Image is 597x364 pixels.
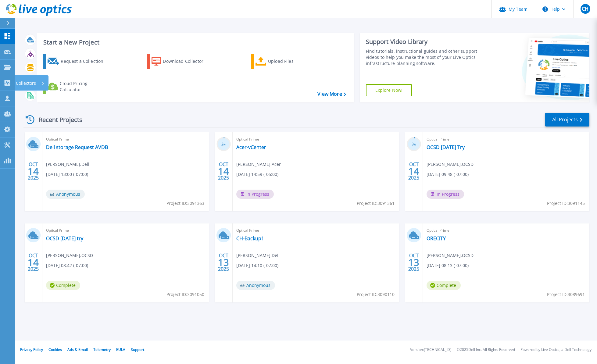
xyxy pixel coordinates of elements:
[236,144,266,150] a: Acer-vCenter
[28,169,39,174] span: 14
[46,252,93,259] span: [PERSON_NAME] , OCSD
[16,75,36,91] p: Collectors
[317,91,346,97] a: View More
[366,38,483,46] div: Support Video Library
[116,347,125,352] a: EULA
[163,55,212,67] div: Download Collector
[408,169,419,174] span: 14
[61,55,109,67] div: Request a Collection
[218,251,229,273] div: OCT 2025
[236,136,395,143] span: Optical Prime
[357,200,395,207] span: Project ID: 3091361
[366,84,412,96] a: Explore Now!
[427,252,474,259] span: [PERSON_NAME] , OCSD
[236,235,264,241] a: CH-Backup1
[166,291,204,298] span: Project ID: 3091050
[218,160,229,182] div: OCT 2025
[27,160,39,182] div: OCT 2025
[23,112,91,127] div: Recent Projects
[46,227,205,234] span: Optical Prime
[427,262,469,269] span: [DATE] 08:13 (-07:00)
[427,227,586,234] span: Optical Prime
[408,260,419,265] span: 13
[166,200,204,207] span: Project ID: 3091363
[236,190,274,199] span: In Progress
[408,160,420,182] div: OCT 2025
[28,260,39,265] span: 14
[410,348,451,352] li: Version: [TECHNICAL_ID]
[46,190,85,199] span: Anonymous
[545,113,589,127] a: All Projects
[414,143,416,146] span: %
[457,348,515,352] li: © 2025 Dell Inc. All Rights Reserved
[547,291,585,298] span: Project ID: 3089691
[427,136,586,143] span: Optical Prime
[236,227,395,234] span: Optical Prime
[27,251,39,273] div: OCT 2025
[236,171,278,178] span: [DATE] 14:59 (-05:00)
[366,48,483,66] div: Find tutorials, instructional guides and other support videos to help you make the most of your L...
[67,347,88,352] a: Ads & Email
[46,171,88,178] span: [DATE] 13:00 (-07:00)
[223,143,226,146] span: %
[60,80,109,93] div: Cloud Pricing Calculator
[43,79,111,94] a: Cloud Pricing Calculator
[46,161,89,168] span: [PERSON_NAME] , Dell
[582,6,588,11] span: CH
[427,171,469,178] span: [DATE] 09:48 (-07:00)
[46,281,80,290] span: Complete
[131,347,144,352] a: Support
[268,55,317,67] div: Upload Files
[407,141,421,148] h3: 3
[46,262,88,269] span: [DATE] 08:42 (-07:00)
[547,200,585,207] span: Project ID: 3091145
[43,54,111,69] a: Request a Collection
[46,235,83,241] a: OCSD [DATE] try
[408,251,420,273] div: OCT 2025
[218,260,229,265] span: 13
[147,54,215,69] a: Download Collector
[20,347,43,352] a: Privacy Policy
[236,161,281,168] span: [PERSON_NAME] , Acer
[520,348,592,352] li: Powered by Live Optics, a Dell Technology
[427,281,461,290] span: Complete
[251,54,319,69] a: Upload Files
[46,144,108,150] a: Dell storage Request AVDB
[427,190,464,199] span: In Progress
[236,281,275,290] span: Anonymous
[236,252,280,259] span: [PERSON_NAME] , Dell
[218,169,229,174] span: 14
[46,136,205,143] span: Optical Prime
[236,262,278,269] span: [DATE] 14:10 (-07:00)
[427,144,465,150] a: OCSD [DATE] Try
[357,291,395,298] span: Project ID: 3090110
[427,235,446,241] a: ORECITY
[48,347,62,352] a: Cookies
[216,141,231,148] h3: 2
[43,39,346,46] h3: Start a New Project
[93,347,111,352] a: Telemetry
[427,161,474,168] span: [PERSON_NAME] , OCSD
